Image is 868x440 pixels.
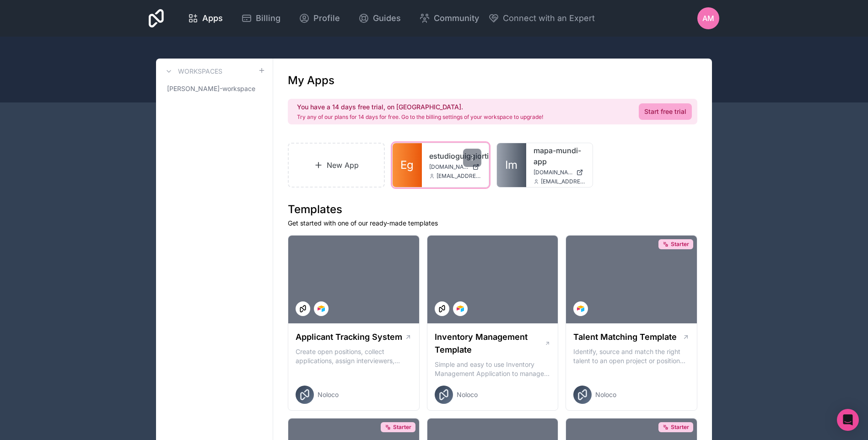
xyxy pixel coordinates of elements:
[313,12,340,25] span: Profile
[429,150,481,161] a: estudioguiggiortiz
[256,12,280,25] span: Billing
[434,12,479,25] span: Community
[429,163,469,171] span: [DOMAIN_NAME]
[573,331,677,343] h1: Talent Matching Template
[505,158,518,172] span: Im
[412,8,486,28] a: Community
[503,12,595,25] span: Connect with an Expert
[457,390,478,399] span: Noloco
[288,73,334,88] h1: My Apps
[296,331,402,343] h1: Applicant Tracking System
[437,172,481,180] span: [EMAIL_ADDRESS][DOMAIN_NAME]
[373,12,401,25] span: Guides
[702,13,714,24] span: AM
[178,67,222,76] h3: Workspaces
[639,103,692,120] a: Start free trial
[393,143,422,187] a: Eg
[534,169,586,176] a: [DOMAIN_NAME]
[291,8,347,28] a: Profile
[288,143,385,188] a: New App
[488,12,595,25] button: Connect with an Expert
[163,66,222,77] a: Workspaces
[671,424,689,431] span: Starter
[318,390,339,399] span: Noloco
[288,202,697,217] h1: Templates
[163,80,265,97] a: [PERSON_NAME]-workspace
[595,390,616,399] span: Noloco
[435,331,545,356] h1: Inventory Management Template
[288,219,697,228] p: Get started with one of our ready-made templates
[457,305,464,312] img: Airtable Logo
[573,347,690,365] p: Identify, source and match the right talent to an open project or position with our Talent Matchi...
[534,145,586,167] a: mapa-mundi-app
[671,241,689,248] span: Starter
[541,178,586,185] span: [EMAIL_ADDRESS][DOMAIN_NAME]
[534,169,573,176] span: [DOMAIN_NAME]
[351,8,408,28] a: Guides
[202,12,223,25] span: Apps
[234,8,288,28] a: Billing
[400,158,414,172] span: Eg
[577,305,584,312] img: Airtable Logo
[167,84,255,93] span: [PERSON_NAME]-workspace
[837,409,859,431] div: Open Intercom Messenger
[180,8,230,28] a: Apps
[296,347,412,365] p: Create open positions, collect applications, assign interviewers, centralise candidate feedback a...
[497,143,526,187] a: Im
[318,305,325,312] img: Airtable Logo
[429,163,481,171] a: [DOMAIN_NAME]
[393,424,411,431] span: Starter
[297,113,543,121] p: Try any of our plans for 14 days for free. Go to the billing settings of your workspace to upgrade!
[435,360,551,378] p: Simple and easy to use Inventory Management Application to manage your stock, orders and Manufact...
[297,102,543,112] h2: You have a 14 days free trial, on [GEOGRAPHIC_DATA].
